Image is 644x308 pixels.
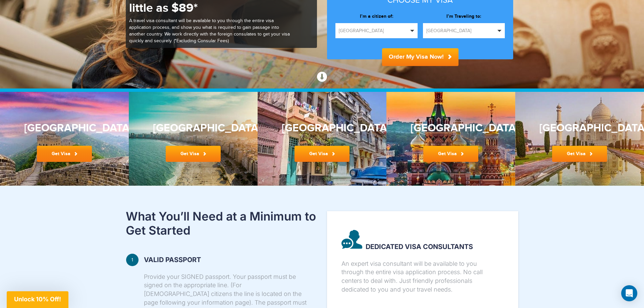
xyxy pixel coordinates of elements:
a: Get Visa [423,146,478,162]
a: Get Visa [37,146,92,162]
p: An expert visa consultant will be available to you through the entire visa application process. N... [341,259,497,294]
span: [GEOGRAPHIC_DATA] [426,27,496,34]
span: Unlock 10% Off! [14,296,61,303]
a: Get Visa [552,146,607,162]
h3: [GEOGRAPHIC_DATA] [539,122,620,134]
a: Get Visa [294,146,350,162]
strong: Dedicated visa consultants [341,232,497,251]
h3: [GEOGRAPHIC_DATA] [153,122,233,134]
img: image description [341,230,362,249]
h3: [GEOGRAPHIC_DATA] [282,122,362,134]
span: [GEOGRAPHIC_DATA] [339,27,408,34]
label: I’m a citizen of: [335,13,418,20]
strong: Valid passport [144,256,307,264]
button: [GEOGRAPHIC_DATA] [335,23,418,38]
button: [GEOGRAPHIC_DATA] [423,23,505,38]
p: A travel visa consultant will be available to you through the entire visa application process, an... [129,18,290,45]
button: Order My Visa Now! [382,48,459,66]
label: I’m Traveling to: [423,13,505,20]
h3: [GEOGRAPHIC_DATA] [24,122,105,134]
h2: What You’ll Need at a Minimum to Get Started [126,209,317,237]
h3: [GEOGRAPHIC_DATA] [411,122,491,134]
div: Unlock 10% Off! [7,291,68,308]
div: Open Intercom Messenger [621,285,637,301]
a: Get Visa [166,146,221,162]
